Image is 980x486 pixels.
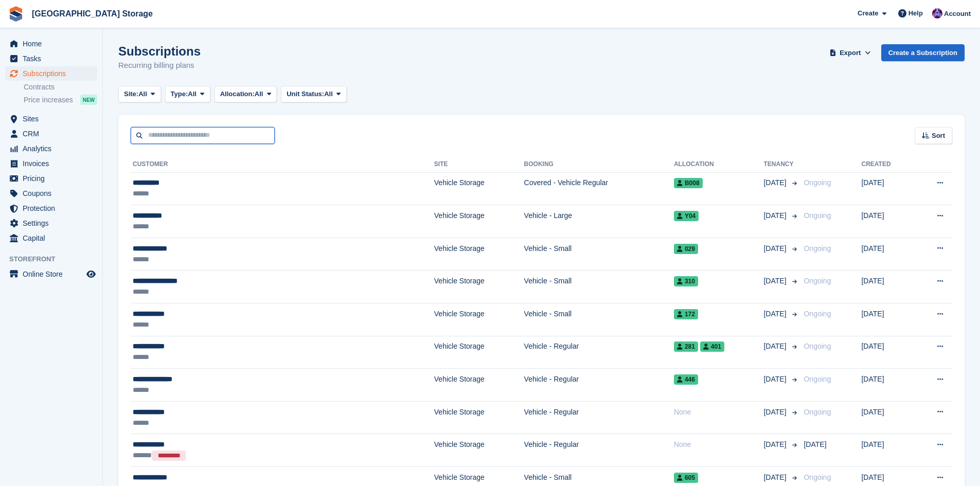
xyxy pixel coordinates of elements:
[23,171,84,186] span: Pricing
[804,310,831,318] span: Ongoing
[861,303,914,336] td: [DATE]
[932,8,942,19] img: Hollie Harvey
[23,141,84,156] span: Analytics
[5,37,97,51] a: menu
[5,201,97,215] a: menu
[840,48,861,58] span: Export
[23,156,84,171] span: Invoices
[28,5,157,22] a: [GEOGRAPHIC_DATA] Storage
[85,268,97,280] a: Preview store
[700,341,724,352] span: 401
[804,342,831,350] span: Ongoing
[124,89,138,99] span: Site:
[434,271,524,303] td: Vehicle Storage
[171,89,188,99] span: Type:
[188,89,197,99] span: All
[932,131,945,141] span: Sort
[24,95,73,105] span: Price increases
[804,178,831,187] span: Ongoing
[674,374,698,385] span: 446
[23,51,84,66] span: Tasks
[23,37,84,51] span: Home
[674,439,764,450] div: None
[524,401,674,434] td: Vehicle - Regular
[763,341,788,352] span: [DATE]
[23,112,84,126] span: Sites
[9,254,102,264] span: Storefront
[861,172,914,205] td: [DATE]
[118,86,161,103] button: Site: All
[5,267,97,281] a: menu
[524,205,674,238] td: Vehicle - Large
[23,267,84,281] span: Online Store
[23,186,84,201] span: Coupons
[524,303,674,336] td: Vehicle - Small
[674,276,698,286] span: 310
[763,276,788,286] span: [DATE]
[763,210,788,221] span: [DATE]
[804,440,826,448] span: [DATE]
[5,51,97,66] a: menu
[287,89,324,99] span: Unit Status:
[165,86,210,103] button: Type: All
[434,205,524,238] td: Vehicle Storage
[5,141,97,156] a: menu
[763,472,788,483] span: [DATE]
[23,216,84,230] span: Settings
[804,244,831,253] span: Ongoing
[674,178,703,188] span: B008
[255,89,263,99] span: All
[763,243,788,254] span: [DATE]
[858,8,878,19] span: Create
[908,8,923,19] span: Help
[324,89,333,99] span: All
[24,94,97,105] a: Price increases NEW
[861,205,914,238] td: [DATE]
[861,336,914,369] td: [DATE]
[5,127,97,141] a: menu
[524,172,674,205] td: Covered - Vehicle Regular
[861,271,914,303] td: [DATE]
[944,9,971,19] span: Account
[138,89,147,99] span: All
[215,86,277,103] button: Allocation: All
[524,156,674,173] th: Booking
[828,44,873,61] button: Export
[763,309,788,319] span: [DATE]
[804,473,831,481] span: Ongoing
[434,369,524,402] td: Vehicle Storage
[80,95,97,105] div: NEW
[5,171,97,186] a: menu
[118,44,201,58] h1: Subscriptions
[881,44,965,61] a: Create a Subscription
[23,201,84,215] span: Protection
[8,6,24,22] img: stora-icon-8386f47178a22dfd0bd8f6a31ec36ba5ce8667c1dd55bd0f319d3a0aa187defe.svg
[5,216,97,230] a: menu
[118,60,201,71] p: Recurring billing plans
[24,82,97,92] a: Contracts
[5,66,97,81] a: menu
[804,375,831,383] span: Ongoing
[674,341,698,352] span: 281
[5,156,97,171] a: menu
[804,408,831,416] span: Ongoing
[281,86,346,103] button: Unit Status: All
[763,439,788,450] span: [DATE]
[5,231,97,245] a: menu
[674,407,764,418] div: None
[674,211,699,221] span: Y04
[434,336,524,369] td: Vehicle Storage
[763,156,799,173] th: Tenancy
[5,186,97,201] a: menu
[524,271,674,303] td: Vehicle - Small
[23,231,84,245] span: Capital
[434,401,524,434] td: Vehicle Storage
[23,66,84,81] span: Subscriptions
[763,407,788,418] span: [DATE]
[763,374,788,385] span: [DATE]
[674,156,764,173] th: Allocation
[674,473,698,483] span: 605
[861,369,914,402] td: [DATE]
[131,156,434,173] th: Customer
[434,434,524,467] td: Vehicle Storage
